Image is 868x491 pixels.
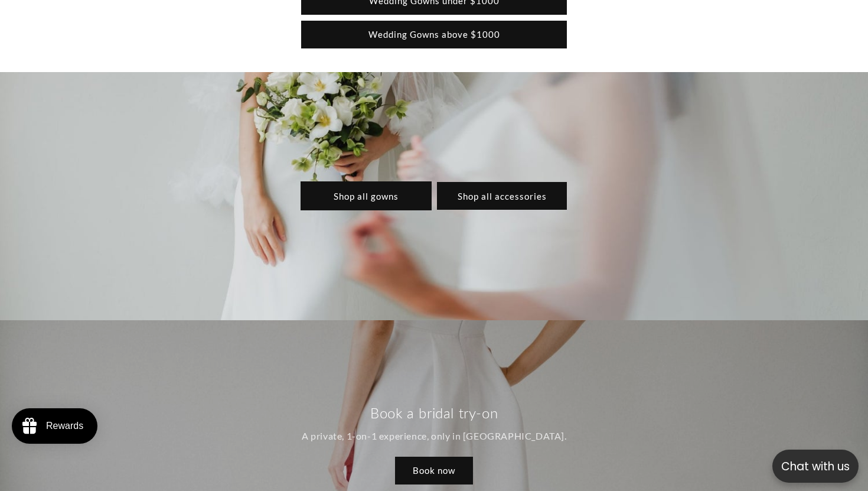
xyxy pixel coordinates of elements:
[772,450,859,483] button: Open chatbox
[301,182,431,210] a: Shop all gowns
[46,421,83,431] div: Rewards
[301,21,567,48] a: Wedding Gowns above $1000
[395,457,473,485] a: Book now
[302,428,567,445] p: A private, 1-on-1 experience, only in [GEOGRAPHIC_DATA].
[302,404,567,422] h2: Book a bridal try-on
[772,458,859,475] p: Chat with us
[437,182,567,210] a: Shop all accessories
